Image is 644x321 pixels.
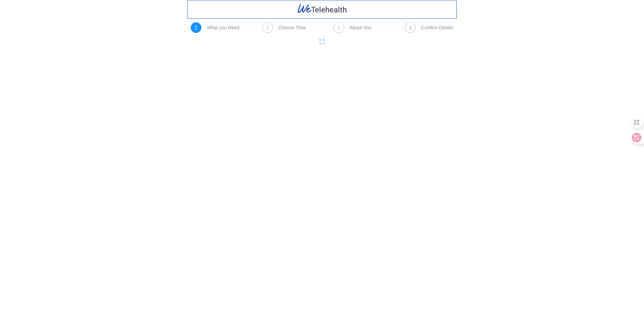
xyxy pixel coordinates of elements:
div: About You [350,25,371,30]
div: Confirm Details [421,25,453,30]
img: WeTelehealth [297,3,348,14]
span: 4 [409,25,412,31]
span: 1 [195,25,198,31]
div: Choose Time [278,25,306,30]
span: 3 [337,25,341,31]
div: What you Need [207,25,239,30]
span: 2 [266,25,269,31]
